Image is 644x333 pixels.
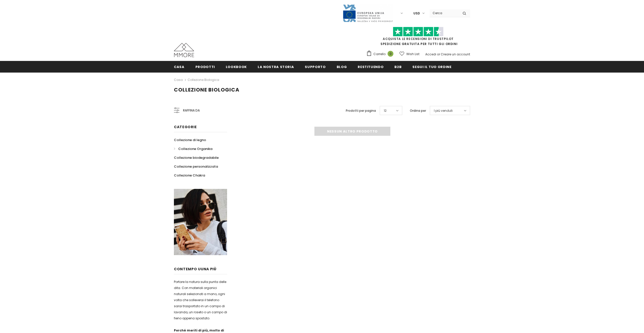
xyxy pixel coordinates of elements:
[226,64,247,69] span: Lookbook
[174,144,212,153] a: Collezione Organika
[434,108,453,113] span: I più venduti
[174,86,239,93] span: Collezione biologica
[174,162,218,171] a: Collezione personalizzata
[366,50,396,58] a: Carrello 0
[346,108,376,113] label: Prodotti per pagina
[412,64,451,69] span: Segui il tuo ordine
[174,138,206,142] span: Collezione di legno
[366,29,470,46] span: SPEDIZIONE GRATUITA PER TUTTI GLI ORDINI
[195,64,215,69] span: Prodotti
[174,136,206,144] a: Collezione di legno
[174,279,227,321] p: Portare la natura sulla punta delle dita. Con materiali organici naturali selezionati a mano, ogn...
[183,108,200,113] span: Raffina da
[441,52,470,56] a: Creare un account
[305,61,326,72] a: supporto
[174,267,216,272] span: contempo uUna più
[258,64,294,69] span: La nostra storia
[174,124,197,129] span: Categorie
[337,64,347,69] span: Blog
[384,108,387,113] span: 12
[430,9,459,17] input: Search Site
[188,78,219,82] a: Collezione biologica
[258,61,294,72] a: La nostra storia
[425,52,436,56] a: Accedi
[383,37,454,41] a: Acquista le recensioni di TrustPilot
[174,171,205,180] a: Collezione Chakra
[399,50,419,58] a: Wish List
[406,52,419,57] span: Wish List
[373,52,386,57] span: Carrello
[343,11,393,15] a: Javni Razpis
[388,51,393,57] span: 0
[358,64,384,69] span: Restituendo
[413,11,420,16] span: USD
[174,43,194,57] img: Casi MMORE
[226,61,247,72] a: Lookbook
[174,173,205,178] span: Collezione Chakra
[393,27,444,37] img: Fidati di Pilot Stars
[174,61,185,72] a: Casa
[195,61,215,72] a: Prodotti
[337,61,347,72] a: Blog
[305,64,326,69] span: supporto
[174,64,185,69] span: Casa
[178,146,212,151] span: Collezione Organika
[410,108,426,113] label: Ordina per
[394,64,401,69] span: B2B
[394,61,401,72] a: B2B
[174,164,218,169] span: Collezione personalizzata
[343,4,393,23] img: Javni Razpis
[174,155,219,160] span: Collezione biodegradabile
[358,61,384,72] a: Restituendo
[174,77,183,83] a: Casa
[437,52,440,56] span: or
[412,61,451,72] a: Segui il tuo ordine
[174,153,219,162] a: Collezione biodegradabile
